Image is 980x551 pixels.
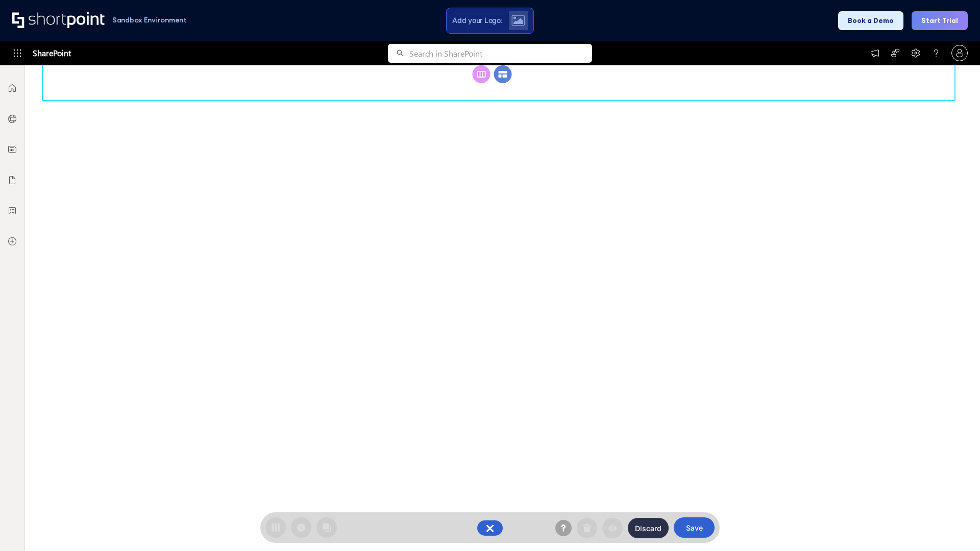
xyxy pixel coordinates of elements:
button: Save [674,517,715,538]
button: Discard [628,518,669,538]
button: Start Trial [912,11,968,30]
span: SharePoint [33,41,71,65]
img: Upload logo [511,15,525,26]
input: Search in SharePoint [409,44,592,63]
iframe: Chat Widget [929,502,980,551]
h1: Sandbox Environment [112,17,187,23]
span: Add your Logo: [452,16,502,25]
button: Book a Demo [838,11,903,30]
